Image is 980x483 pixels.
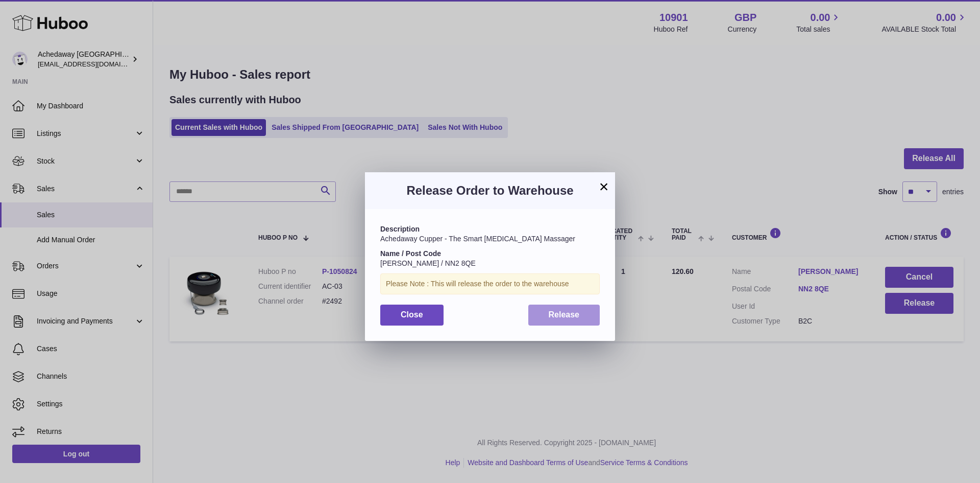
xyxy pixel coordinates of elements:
button: Release [528,305,600,326]
strong: Name / Post Code [380,249,441,258]
h3: Release Order to Warehouse [380,182,600,199]
button: Close [380,305,444,326]
span: [PERSON_NAME] / NN2 8QE [380,259,476,267]
span: Release [549,310,580,319]
span: Close [401,310,423,319]
span: Achedaway Cupper - The Smart [MEDICAL_DATA] Massager [380,235,575,243]
strong: Description [380,225,420,233]
button: × [598,180,610,193]
div: Please Note : This will release the order to the warehouse [380,273,600,294]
